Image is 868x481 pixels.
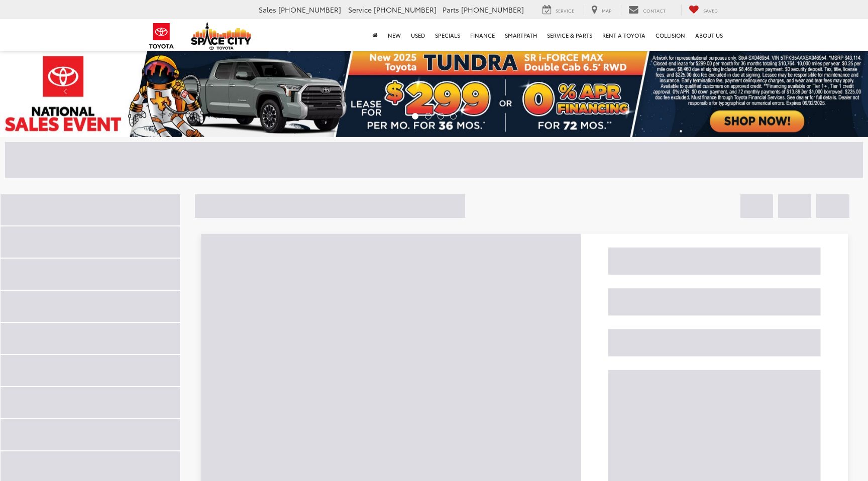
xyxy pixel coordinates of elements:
[465,19,500,51] a: Finance
[191,22,251,50] img: Space City Toyota
[703,7,718,14] span: Saved
[535,5,582,16] a: Service
[602,7,611,14] span: Map
[643,7,666,14] span: Contact
[681,5,725,16] a: My Saved Vehicles
[383,19,406,51] a: New
[556,7,574,14] span: Service
[368,19,383,51] a: Home
[443,5,459,15] span: Parts
[650,19,690,51] a: Collision
[430,19,465,51] a: Specials
[500,19,542,51] a: SmartPath
[584,5,619,16] a: Map
[461,5,524,15] span: [PHONE_NUMBER]
[542,19,597,51] a: Service & Parts
[374,5,437,15] span: [PHONE_NUMBER]
[278,5,341,15] span: [PHONE_NUMBER]
[406,19,430,51] a: Used
[690,19,728,51] a: About Us
[621,5,673,16] a: Contact
[143,20,180,52] img: Toyota
[259,5,276,15] span: Sales
[348,5,372,15] span: Service
[597,19,650,51] a: Rent a Toyota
